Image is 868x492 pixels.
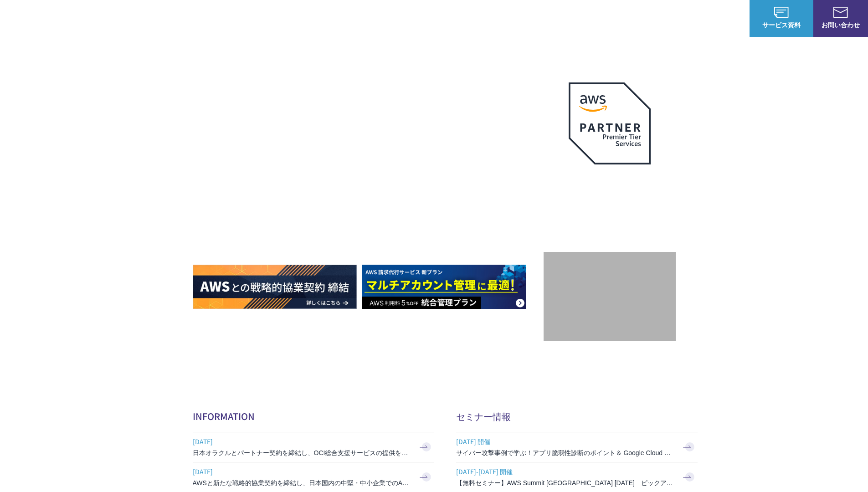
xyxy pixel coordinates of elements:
[558,175,662,210] p: 最上位プレミアティア サービスパートナー
[193,465,411,478] span: [DATE]
[362,265,526,309] img: AWS請求代行サービス 統合管理プラン
[774,7,789,18] img: AWS総合支援サービス C-Chorus サービス資料
[105,9,171,28] span: NHN テコラス AWS総合支援サービス
[456,432,698,462] a: [DATE] 開催 サイバー攻撃事例で学ぶ！アプリ脆弱性診断のポイント＆ Google Cloud セキュリティ対策
[750,20,813,30] span: サービス資料
[527,14,600,23] p: 業種別ソリューション
[193,462,434,492] a: [DATE] AWSと新たな戦略的協業契約を締結し、日本国内の中堅・中小企業でのAWS活用を加速
[456,478,675,487] h3: 【無料セミナー】AWS Summit [GEOGRAPHIC_DATA] [DATE] ピックアップセッション
[456,465,675,478] span: [DATE]-[DATE] 開催
[193,432,434,462] a: [DATE] 日本オラクルとパートナー契約を締結し、OCI総合支援サービスの提供を開始
[456,462,698,492] a: [DATE]-[DATE] 開催 【無料セミナー】AWS Summit [GEOGRAPHIC_DATA] [DATE] ピックアップセッション
[434,14,456,23] p: 強み
[833,7,848,18] img: お問い合わせ
[474,14,509,23] p: サービス
[618,14,644,23] a: 導入事例
[456,410,698,423] h2: セミナー情報
[193,410,434,423] h2: INFORMATION
[193,150,544,237] h1: AWS ジャーニーの 成功を実現
[456,435,675,448] span: [DATE] 開催
[569,82,651,164] img: AWSプレミアティアサービスパートナー
[662,14,697,23] p: ナレッジ
[456,448,675,457] h3: サイバー攻撃事例で学ぶ！アプリ脆弱性診断のポイント＆ Google Cloud セキュリティ対策
[193,265,357,309] img: AWSとの戦略的協業契約 締結
[562,266,657,332] img: 契約件数
[813,20,868,30] span: お問い合わせ
[715,14,740,23] a: ログイン
[14,7,171,29] a: AWS総合支援サービス C-Chorus NHN テコラスAWS総合支援サービス
[193,478,411,487] h3: AWSと新たな戦略的協業契約を締結し、日本国内の中堅・中小企業でのAWS活用を加速
[193,435,411,448] span: [DATE]
[193,101,544,141] p: AWSの導入からコスト削減、 構成・運用の最適化からデータ活用まで 規模や業種業態を問わない マネージドサービスで
[193,448,411,457] h3: 日本オラクルとパートナー契約を締結し、OCI総合支援サービスの提供を開始
[599,175,620,189] em: AWS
